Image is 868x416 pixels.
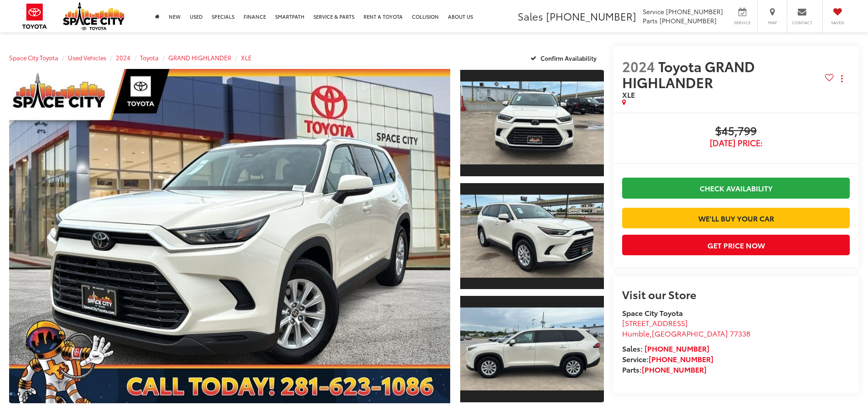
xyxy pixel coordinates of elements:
[241,53,252,62] a: XLE
[622,317,750,338] a: [STREET_ADDRESS] Humble,[GEOGRAPHIC_DATA] 77338
[642,364,707,374] a: [PHONE_NUMBER]
[730,328,750,338] span: 77338
[140,53,159,62] a: Toyota
[834,71,850,87] button: Actions
[116,53,130,62] a: 2024
[622,56,755,92] span: Toyota GRAND HIGHLANDER
[541,54,597,62] span: Confirm Availability
[762,20,782,26] span: Map
[458,195,605,277] img: 2024 Toyota GRAND HIGHLANDER XLE
[622,138,850,147] span: [DATE] Price:
[460,182,604,290] a: Expand Photo 2
[460,69,604,177] a: Expand Photo 1
[9,69,450,403] a: Expand Photo 0
[622,208,850,228] a: We'll Buy Your Car
[792,20,812,26] span: Contact
[622,288,850,300] h2: Visit our Store
[622,178,850,198] a: Check Availability
[827,20,847,26] span: Saved
[68,53,106,62] a: Used Vehicles
[460,295,604,403] a: Expand Photo 3
[622,328,650,338] span: Humble
[732,20,753,26] span: Service
[9,53,58,62] a: Space City Toyota
[458,82,605,164] img: 2024 Toyota GRAND HIGHLANDER XLE
[645,343,709,353] a: [PHONE_NUMBER]
[458,308,605,390] img: 2024 Toyota GRAND HIGHLANDER XLE
[622,307,683,318] strong: Space City Toyota
[643,7,664,16] span: Service
[63,2,125,30] img: Space City Toyota
[622,328,750,338] span: ,
[622,317,688,328] span: [STREET_ADDRESS]
[652,328,728,338] span: [GEOGRAPHIC_DATA]
[518,9,543,23] span: Sales
[622,56,655,76] span: 2024
[643,16,658,25] span: Parts
[622,343,643,353] span: Sales:
[525,50,604,66] button: Confirm Availability
[546,9,636,23] span: [PHONE_NUMBER]
[622,235,850,255] button: Get Price Now
[168,53,231,62] a: GRAND HIGHLANDER
[660,16,717,25] span: [PHONE_NUMBER]
[841,75,842,82] span: dropdown dots
[622,364,707,374] strong: Parts:
[649,353,713,364] a: [PHONE_NUMBER]
[5,67,454,405] img: 2024 Toyota GRAND HIGHLANDER XLE
[666,7,723,16] span: [PHONE_NUMBER]
[622,353,713,364] strong: Service:
[622,125,850,138] span: $45,799
[622,89,635,100] span: XLE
